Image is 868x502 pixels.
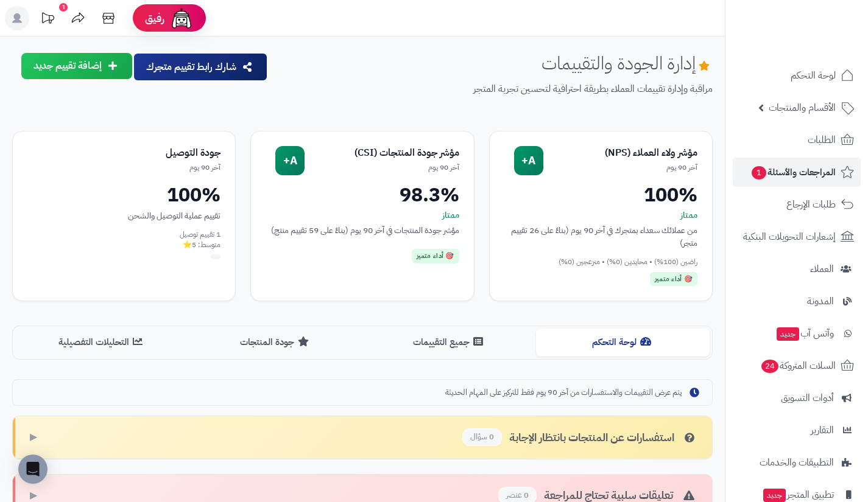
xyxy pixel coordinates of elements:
span: 0 سؤال [462,428,502,446]
span: يتم عرض التقييمات والاستفسارات من آخر 90 يوم فقط للتركيز على المهام الحديثة [445,387,682,399]
span: 1 [752,166,766,180]
a: الطلبات [733,125,861,155]
div: -- [37,146,66,175]
div: آخر 90 يوم [305,162,459,173]
span: جديد [777,327,799,341]
span: ▶ [30,430,37,444]
span: المراجعات والأسئلة [750,164,836,181]
h1: إدارة الجودة والتقييمات [542,53,713,73]
span: الطلبات [808,131,836,148]
div: ممتاز [504,209,697,221]
div: استفسارات عن المنتجات بانتظار الإجابة [462,428,697,446]
span: 24 [761,360,778,373]
button: جميع التقييمات [362,329,536,356]
div: من عملائك سعداء بمتجرك في آخر 90 يوم (بناءً على 26 تقييم متجر) [504,224,697,249]
span: رفيق [145,11,164,26]
a: إشعارات التحويلات البنكية [733,222,861,251]
span: العملاء [810,260,834,277]
span: المدونة [807,293,834,310]
button: التحليلات التفصيلية [15,329,189,356]
div: A+ [275,146,305,175]
div: مؤشر ولاء العملاء (NPS) [543,146,697,160]
div: 100% [504,185,697,204]
div: مؤشر جودة المنتجات (CSI) [305,146,459,160]
a: وآتس آبجديد [733,319,861,348]
div: 1 تقييم توصيل متوسط: 5⭐ [27,229,221,250]
span: أدوات التسويق [781,389,834,406]
button: إضافة تقييم جديد [21,53,132,79]
a: المدونة [733,287,861,316]
div: جودة التوصيل [66,146,221,160]
div: ممتاز [266,209,459,221]
span: لوحة التحكم [791,67,836,84]
a: العملاء [733,254,861,284]
img: ai-face.png [169,6,194,30]
span: إشعارات التحويلات البنكية [743,228,836,245]
button: جودة المنتجات [189,329,362,356]
div: آخر 90 يوم [543,162,697,173]
span: طلبات الإرجاع [786,196,836,213]
span: وآتس آب [775,325,834,342]
a: المراجعات والأسئلة1 [733,158,861,187]
div: مؤشر جودة المنتجات في آخر 90 يوم (بناءً على 59 تقييم منتج) [266,224,459,237]
img: logo-2.png [785,30,856,55]
a: السلات المتروكة24 [733,351,861,380]
div: A+ [514,146,543,175]
div: تقييم عملية التوصيل والشحن [27,209,221,222]
span: جديد [763,489,786,502]
div: راضين (100%) • محايدين (0%) • منزعجين (0%) [504,257,697,267]
span: السلات المتروكة [760,357,836,374]
div: Open Intercom Messenger [18,455,48,484]
div: 1 [59,3,68,12]
button: شارك رابط تقييم متجرك [134,54,267,80]
div: آخر 90 يوم [66,162,221,173]
a: لوحة التحكم [733,61,861,90]
span: التطبيقات والخدمات [760,454,834,471]
button: لوحة التحكم [536,329,710,356]
a: طلبات الإرجاع [733,190,861,219]
a: التقارير [733,416,861,445]
div: 98.3% [266,185,459,204]
div: 🎯 أداء متميز [650,272,697,287]
a: أدوات التسويق [733,383,861,413]
div: 100% [27,185,221,204]
a: تحديثات المنصة [32,6,63,33]
p: مراقبة وإدارة تقييمات العملاء بطريقة احترافية لتحسين تجربة المتجر [278,82,713,96]
span: الأقسام والمنتجات [769,99,836,116]
div: 🎯 أداء متميز [412,249,459,263]
span: التقارير [811,422,834,439]
a: التطبيقات والخدمات [733,448,861,477]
